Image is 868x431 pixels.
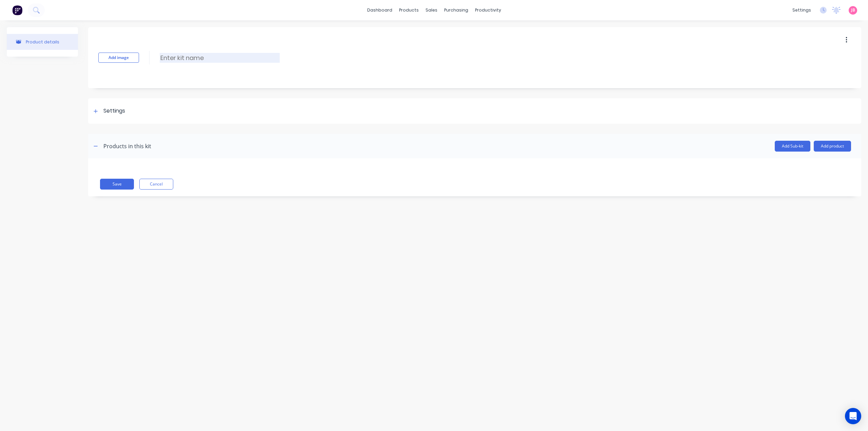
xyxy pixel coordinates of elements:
[775,141,810,152] button: Add Sub-kit
[422,5,441,15] div: sales
[98,53,139,63] button: Add image
[845,408,861,424] div: Open Intercom Messenger
[100,179,134,190] button: Save
[364,5,396,15] a: dashboard
[26,39,59,44] div: Product details
[789,5,814,15] div: settings
[160,53,280,63] input: Enter kit name
[12,5,22,15] img: Factory
[139,179,173,190] button: Cancel
[103,142,151,150] div: Products in this kit
[396,5,422,15] div: products
[103,107,125,115] div: Settings
[7,34,78,50] button: Product details
[472,5,505,15] div: productivity
[441,5,472,15] div: purchasing
[814,141,851,152] button: Add product
[851,7,855,13] span: JB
